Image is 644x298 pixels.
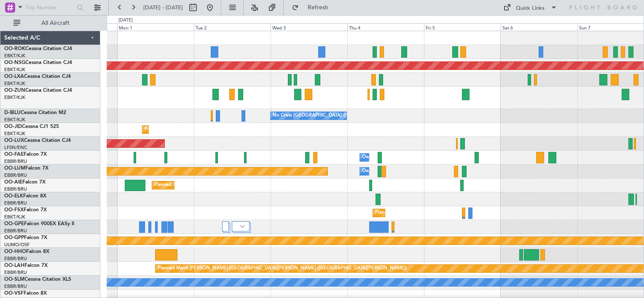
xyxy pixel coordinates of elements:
[118,17,133,24] div: [DATE]
[4,166,48,171] a: OO-LUMFalcon 7X
[4,194,46,199] a: OO-ELKFalcon 8X
[4,194,23,199] span: OO-ELK
[4,46,25,51] span: OO-ROK
[301,5,336,11] span: Refresh
[347,23,424,31] div: Thu 4
[4,263,48,268] a: OO-LAHFalcon 7X
[145,123,243,136] div: Planned Maint Kortrijk-[GEOGRAPHIC_DATA]
[4,269,27,276] a: EBBR/BRU
[4,124,59,129] a: OO-JIDCessna CJ1 525
[4,46,72,51] a: OO-ROKCessna Citation CJ4
[4,277,71,282] a: OO-SLMCessna Citation XLS
[424,23,501,31] div: Fri 5
[4,67,25,73] a: EBKT/KJK
[4,283,27,290] a: EBBR/BRU
[4,110,21,115] span: D-IBLU
[158,262,407,275] div: Planned Maint [PERSON_NAME]-[GEOGRAPHIC_DATA][PERSON_NAME] ([GEOGRAPHIC_DATA][PERSON_NAME])
[26,1,74,14] input: Trip Number
[154,179,287,192] div: Planned Maint [GEOGRAPHIC_DATA] ([GEOGRAPHIC_DATA])
[4,80,25,87] a: EBKT/KJK
[4,228,27,234] a: EBBR/BRU
[4,144,27,151] a: LFSN/ENC
[4,291,24,296] span: OO-VSF
[4,138,71,143] a: OO-LUXCessna Citation CJ4
[499,1,561,14] button: Quick Links
[4,74,24,79] span: OO-LXA
[4,74,71,79] a: OO-LXACessna Citation CJ4
[273,109,414,122] div: No Crew [GEOGRAPHIC_DATA] ([GEOGRAPHIC_DATA] National)
[501,23,577,31] div: Sat 6
[4,88,25,93] span: OO-ZUN
[516,4,545,13] div: Quick Links
[4,235,47,240] a: OO-GPPFalcon 7X
[4,235,24,240] span: OO-GPP
[4,221,24,226] span: OO-GPE
[240,225,245,228] img: arrow-gray.svg
[271,23,347,31] div: Wed 3
[4,263,24,268] span: OO-LAH
[4,172,27,178] a: EBBR/BRU
[4,166,25,171] span: OO-LUM
[4,180,22,185] span: OO-AIE
[4,186,27,192] a: EBBR/BRU
[4,60,72,65] a: OO-NSGCessna Citation CJ4
[4,60,25,65] span: OO-NSG
[4,152,47,157] a: OO-FAEFalcon 7X
[288,1,338,14] button: Refresh
[362,151,419,164] div: Owner Melsbroek Air Base
[4,117,25,123] a: EBKT/KJK
[117,23,194,31] div: Mon 1
[4,130,25,137] a: EBKT/KJK
[143,4,183,11] span: [DATE] - [DATE]
[4,255,27,262] a: EBBR/BRU
[4,242,30,248] a: UUMO/OSF
[4,291,47,296] a: OO-VSFFalcon 8X
[4,214,25,220] a: EBKT/KJK
[4,94,25,101] a: EBKT/KJK
[4,88,72,93] a: OO-ZUNCessna Citation CJ4
[4,200,27,206] a: EBBR/BRU
[4,158,27,165] a: EBBR/BRU
[22,20,89,26] span: All Aircraft
[362,165,419,178] div: Owner Melsbroek Air Base
[4,249,49,254] a: OO-HHOFalcon 8X
[9,16,91,30] button: All Aircraft
[4,152,24,157] span: OO-FAE
[4,249,26,254] span: OO-HHO
[4,53,25,59] a: EBKT/KJK
[4,124,22,129] span: OO-JID
[4,208,47,213] a: OO-FSXFalcon 7X
[4,208,24,213] span: OO-FSX
[194,23,271,31] div: Tue 2
[4,221,74,226] a: OO-GPEFalcon 900EX EASy II
[4,180,46,185] a: OO-AIEFalcon 7X
[4,138,24,143] span: OO-LUX
[4,277,24,282] span: OO-SLM
[4,110,66,115] a: D-IBLUCessna Citation M2
[375,207,473,219] div: Planned Maint Kortrijk-[GEOGRAPHIC_DATA]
